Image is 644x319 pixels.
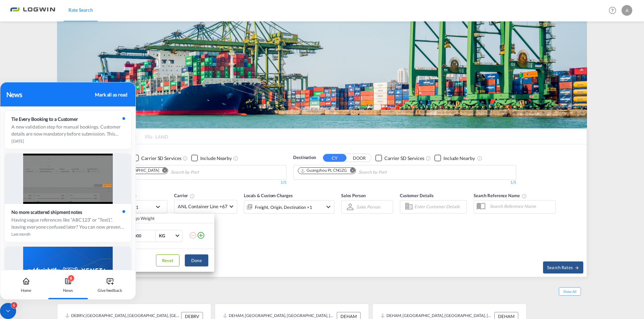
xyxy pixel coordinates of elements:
button: Done [185,254,208,266]
div: KG [159,233,165,238]
input: Enter Weight [128,230,155,242]
button: Reset [156,254,179,266]
div: Cargo Weight [128,215,185,221]
md-icon: icon-minus-circle-outline [189,231,197,239]
md-icon: icon-plus-circle-outline [197,231,205,239]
